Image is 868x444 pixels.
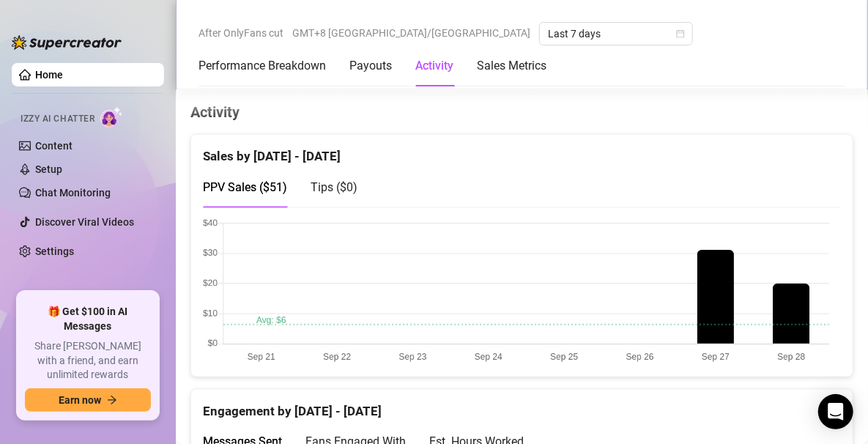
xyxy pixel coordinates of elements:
h4: Activity [190,102,853,122]
div: Activity [415,57,453,75]
span: calendar [676,29,685,38]
img: logo-BBDzfeDw.svg [12,35,122,50]
span: arrow-right [107,395,117,405]
span: After OnlyFans cut [199,22,283,44]
a: Chat Monitoring [35,187,111,199]
div: Sales Metrics [477,57,546,75]
span: 🎁 Get $100 in AI Messages [25,305,151,333]
a: Home [35,69,63,81]
a: Discover Viral Videos [35,216,134,228]
img: AI Chatter [100,106,123,127]
div: Payouts [349,57,392,75]
span: Tips ( $0 ) [311,180,357,194]
div: Performance Breakdown [199,57,326,75]
a: Settings [35,245,74,257]
span: Earn now [59,394,101,406]
span: PPV Sales ( $51 ) [203,180,287,194]
span: Izzy AI Chatter [21,112,94,126]
div: Sales by [DATE] - [DATE] [203,135,841,166]
a: Setup [35,163,62,175]
div: Open Intercom Messenger [818,394,853,429]
span: Share [PERSON_NAME] with a friend, and earn unlimited rewards [25,339,151,382]
span: Last 7 days [548,23,684,45]
span: GMT+8 [GEOGRAPHIC_DATA]/[GEOGRAPHIC_DATA] [292,22,530,44]
div: Engagement by [DATE] - [DATE] [203,390,841,421]
button: Earn nowarrow-right [25,388,151,412]
a: Content [35,140,73,152]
